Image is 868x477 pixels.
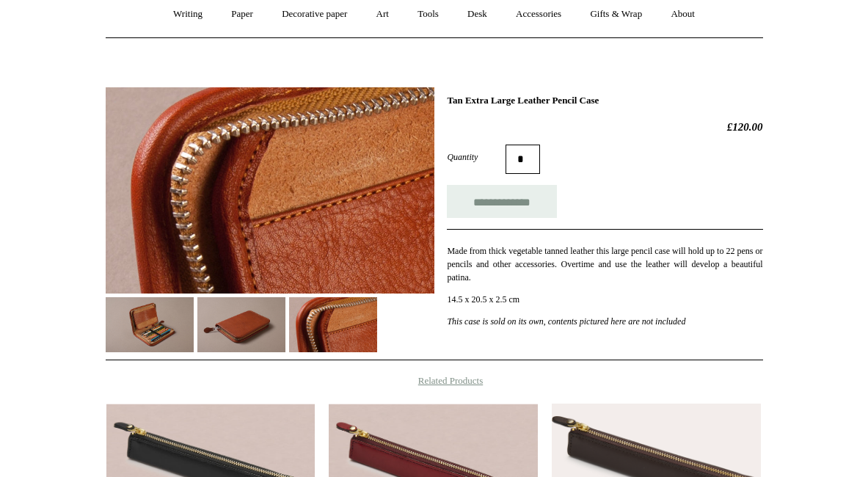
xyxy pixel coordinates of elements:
img: Tan Extra Large Leather Pencil Case [106,87,434,294]
span: 14.5 x 20.5 x 2.5 cm [447,294,519,305]
img: Tan Extra Large Leather Pencil Case [106,297,194,352]
em: This case is sold on its own, contents pictured here are not included [447,316,685,327]
p: Made from thick vegetable tanned leather this large pencil case will hold up to 22 pens or pencil... [447,244,762,284]
h1: Tan Extra Large Leather Pencil Case [447,95,762,106]
img: Tan Extra Large Leather Pencil Case [197,297,285,352]
h4: Related Products [68,375,801,387]
label: Quantity [447,150,506,164]
h2: £120.00 [447,120,762,134]
img: Tan Extra Large Leather Pencil Case [289,297,377,352]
